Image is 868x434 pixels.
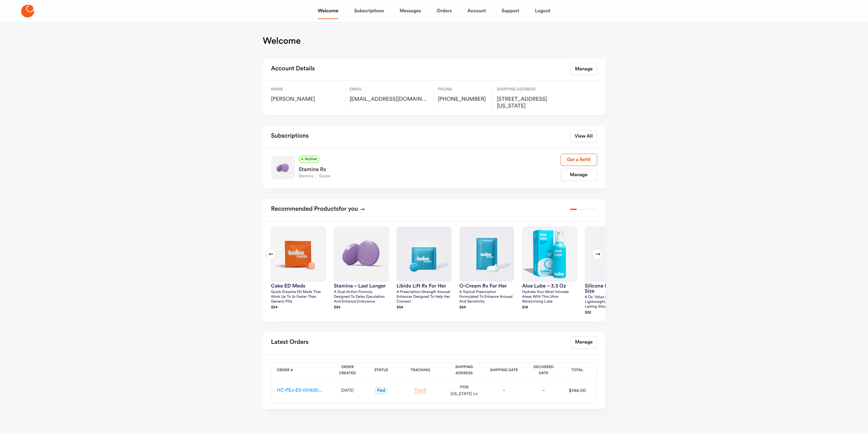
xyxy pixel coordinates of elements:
[397,283,451,289] h3: Libido Lift Rx For Her
[271,306,278,309] strong: $ 54
[354,3,384,19] a: Subscriptions
[560,169,597,181] a: Manage
[522,306,528,309] strong: $ 18
[318,3,338,19] a: Welcome
[334,227,388,281] img: Stamina – Last Longer
[299,156,319,163] span: Active
[591,363,617,378] th: Action
[271,156,295,179] img: Stamina
[490,387,518,394] div: –
[271,63,315,75] h2: Account Details
[299,163,560,174] div: Stamina Rx
[271,363,329,378] th: Order #
[585,311,591,314] strong: $ 22
[334,290,388,304] p: A dual-action formula designed to delay ejaculation and enhance endurance
[334,283,388,289] h3: Stamina – Last Longer
[459,283,514,289] h3: O-Cream Rx for Her
[334,306,340,309] strong: $ 54
[271,227,325,281] img: Cake ED Meds
[450,384,479,397] div: 11108 [US_STATE] Ln
[522,227,577,311] a: Aloe Lube – 3.3 ozAloe Lube – 3.3 ozHydrate your most intimate areas with this ultra-moisturizing...
[459,227,514,311] a: O-Cream Rx for HerO-Cream Rx for HerA topical prescription formulated to enhance arousal and sens...
[263,36,301,46] h1: Welcome
[271,130,309,142] h2: Subscriptions
[399,3,421,19] a: Messages
[271,336,309,349] h2: Latest Orders
[529,387,558,394] div: –
[560,154,597,166] a: Get a Refill
[444,363,484,378] th: Shipping Address
[316,174,333,178] span: Grape
[397,306,403,309] strong: $ 54
[397,363,444,378] th: Tracking
[438,96,488,103] span: [PHONE_NUMBER]
[497,96,570,110] span: 11108 Oregon Ln, Crown Point, US, 46307
[339,206,358,212] span: for you
[271,227,326,311] a: Cake ED MedsCake ED MedsQuick dissolve ED Meds that work up to 3x faster than generic pills$54
[501,3,519,19] a: Support
[585,227,639,316] a: silicone lube – value sizesilicone lube – value size8 oz. Value size ultra lightweight, extremely...
[437,3,452,19] a: Orders
[522,290,577,304] p: Hydrate your most intimate areas with this ultra-moisturizing lube
[397,227,451,281] img: Libido Lift Rx For Her
[271,283,326,289] h3: Cake ED Meds
[397,290,451,304] p: A prescription-strength arousal enhancer designed to help her connect
[497,86,570,93] span: Shipping Address
[535,3,550,19] a: Logout
[524,363,563,378] th: Delivered Date
[350,86,429,93] span: Email
[366,363,397,378] th: Status
[271,203,365,215] h2: Recommended Products
[563,363,591,378] th: Total
[438,86,488,93] span: Phone
[329,363,366,378] th: Order Created
[585,227,639,281] img: silicone lube – value size
[350,96,429,103] span: moriartychristopher72@gmail.com
[271,290,326,304] p: Quick dissolve ED Meds that work up to 3x faster than generic pills
[277,388,324,393] a: HC-PEJ-ES-00163056
[570,130,597,142] a: View All
[414,388,427,393] a: Track
[335,387,360,394] div: [DATE]
[522,283,577,289] h3: Aloe Lube – 3.3 oz
[459,306,466,309] strong: $ 54
[523,227,576,281] img: Aloe Lube – 3.3 oz
[299,163,560,179] a: Stamina RxStaminaGrape
[571,336,597,349] a: Manage
[271,96,341,103] span: [PERSON_NAME]
[484,363,524,378] th: Shipping Date
[397,227,451,311] a: Libido Lift Rx For HerLibido Lift Rx For HerA prescription-strength arousal enhancer designed to ...
[299,174,316,178] span: Stamina
[566,387,589,394] div: $144.00
[585,283,639,294] h3: silicone lube – value size
[467,3,486,19] a: Account
[271,86,341,93] span: Name
[375,387,388,394] span: Paid
[334,227,388,311] a: Stamina – Last LongerStamina – Last LongerA dual-action formula designed to delay ejaculation and...
[460,227,514,281] img: O-Cream Rx for Her
[459,290,514,304] p: A topical prescription formulated to enhance arousal and sensitivity
[585,295,639,309] p: 8 oz. Value size ultra lightweight, extremely long-lasting silicone formula
[571,63,597,75] a: Manage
